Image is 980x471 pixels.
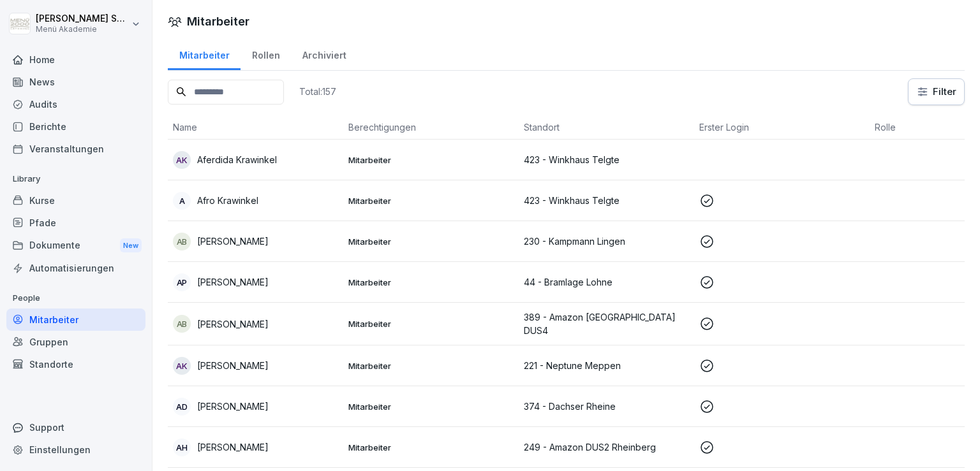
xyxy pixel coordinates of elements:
p: [PERSON_NAME] [197,359,269,372]
div: AB [173,233,191,250]
p: 423 - Winkhaus Telgte [524,194,689,207]
a: Mitarbeiter [168,38,241,70]
p: [PERSON_NAME] [197,275,269,289]
a: Audits [6,93,145,115]
th: Erster Login [694,115,870,140]
p: Mitarbeiter [348,442,514,453]
a: Pfade [6,212,145,234]
a: Einstellungen [6,438,145,461]
div: AH [173,438,191,456]
button: Filter [909,79,964,105]
h1: Mitarbeiter [187,13,249,30]
p: 230 - Kampmann Lingen [524,235,689,248]
div: AK [173,357,191,375]
a: Archiviert [291,38,357,70]
a: Veranstaltungen [6,138,145,160]
p: 44 - Bramlage Lohne [524,275,689,289]
a: Mitarbeiter [6,308,145,331]
p: Mitarbeiter [348,236,514,247]
p: People [6,288,145,308]
p: 249 - Amazon DUS2 Rheinberg [524,440,689,454]
p: Mitarbeiter [348,401,514,412]
a: DokumenteNew [6,234,145,257]
p: 374 - Dachser Rheine [524,400,689,413]
div: AP [173,273,191,291]
a: News [6,71,145,93]
a: Home [6,48,145,71]
div: Support [6,416,145,438]
p: Afro Krawinkel [197,194,258,207]
p: Total: 157 [299,85,336,98]
th: Berechtigungen [343,115,519,140]
div: AB [173,315,191,333]
div: A [173,192,191,210]
p: Library [6,169,145,189]
p: [PERSON_NAME] [197,440,269,454]
div: AK [173,151,191,169]
div: New [120,238,142,253]
p: Mitarbeiter [348,318,514,330]
p: [PERSON_NAME] [197,317,269,331]
p: 389 - Amazon [GEOGRAPHIC_DATA] DUS4 [524,310,689,337]
a: Berichte [6,115,145,138]
a: Standorte [6,353,145,375]
p: 221 - Neptune Meppen [524,359,689,372]
p: [PERSON_NAME] [197,400,269,413]
p: Aferdida Krawinkel [197,153,277,166]
a: Kurse [6,189,145,212]
a: Automatisierungen [6,257,145,279]
a: Gruppen [6,331,145,353]
div: Dokumente [6,234,145,257]
p: Mitarbeiter [348,195,514,207]
p: 423 - Winkhaus Telgte [524,153,689,166]
p: [PERSON_NAME] [197,235,269,248]
p: Menü Akademie [36,25,129,34]
a: Rollen [241,38,291,70]
div: Filter [916,85,956,98]
th: Name [168,115,343,140]
p: Mitarbeiter [348,154,514,166]
div: AD [173,398,191,416]
p: Mitarbeiter [348,277,514,288]
p: [PERSON_NAME] Schepers [36,13,129,24]
p: Mitarbeiter [348,360,514,372]
th: Standort [519,115,694,140]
